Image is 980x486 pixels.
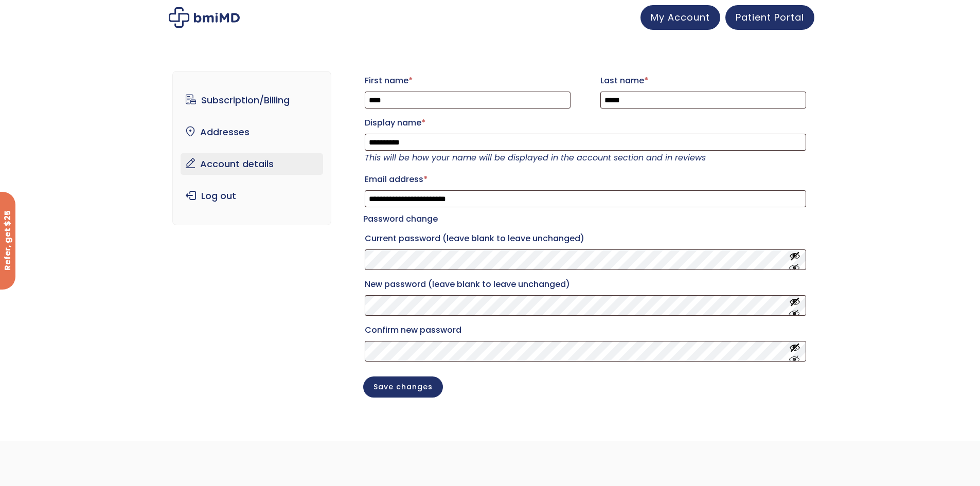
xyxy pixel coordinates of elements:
label: Display name [365,115,806,131]
legend: Password change [363,212,438,226]
button: Save changes [363,376,443,398]
a: Account details [181,153,323,175]
em: This will be how your name will be displayed in the account section and in reviews [365,152,706,164]
button: Show password [789,342,800,361]
img: My account [169,7,240,28]
label: Current password (leave blank to leave unchanged) [365,230,806,247]
a: Log out [181,185,323,207]
label: First name [365,73,571,89]
span: My Account [651,11,710,24]
a: My Account [640,5,720,30]
a: Subscription/Billing [181,89,323,111]
nav: Account pages [172,71,331,225]
button: Show password [789,250,800,269]
span: Patient Portal [736,11,804,24]
label: Confirm new password [365,322,806,338]
label: Last name [600,73,806,89]
label: Email address [365,171,806,188]
label: New password (leave blank to leave unchanged) [365,276,806,293]
button: Show password [789,296,800,315]
a: Patient Portal [725,5,814,30]
a: Addresses [181,121,323,143]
